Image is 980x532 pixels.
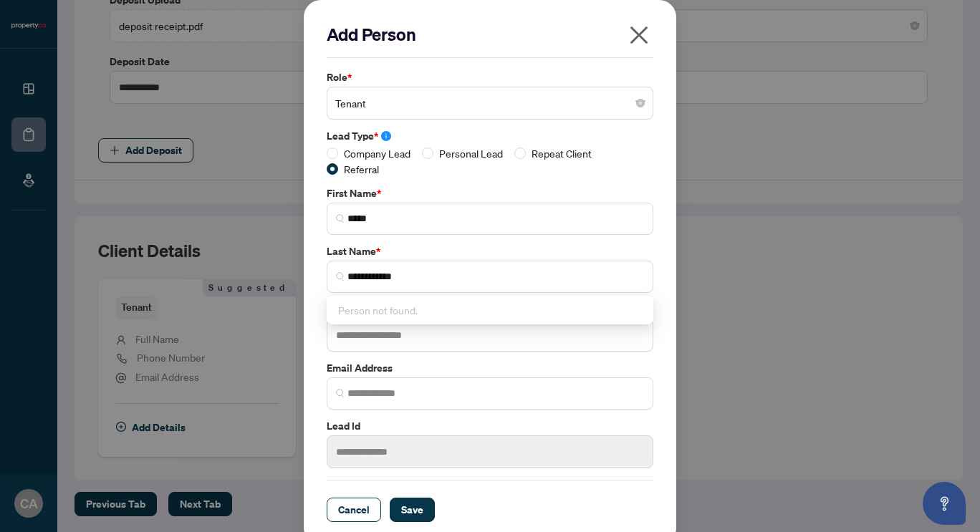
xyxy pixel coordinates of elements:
span: Personal Lead [433,145,509,161]
img: search_icon [336,389,345,397]
button: Open asap [923,482,966,525]
span: close-circle [636,99,645,107]
img: search_icon [336,214,345,223]
label: Last Name [327,243,653,259]
label: Lead Type [327,128,653,144]
span: Person not found. [338,304,418,316]
span: Repeat Client [526,145,597,161]
span: Company Lead [338,145,416,161]
label: Email Address [327,360,653,376]
button: Save [390,498,435,522]
button: Cancel [327,498,381,522]
label: Role [327,69,653,85]
span: Tenant [335,90,645,117]
h2: Add Person [327,23,653,46]
img: search_icon [336,272,345,281]
span: info-circle [381,131,391,141]
span: close [628,24,650,47]
label: First Name [327,185,653,201]
label: Lead Id [327,418,653,434]
span: Save [401,498,423,521]
span: Cancel [338,498,370,521]
span: Referral [338,161,385,177]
